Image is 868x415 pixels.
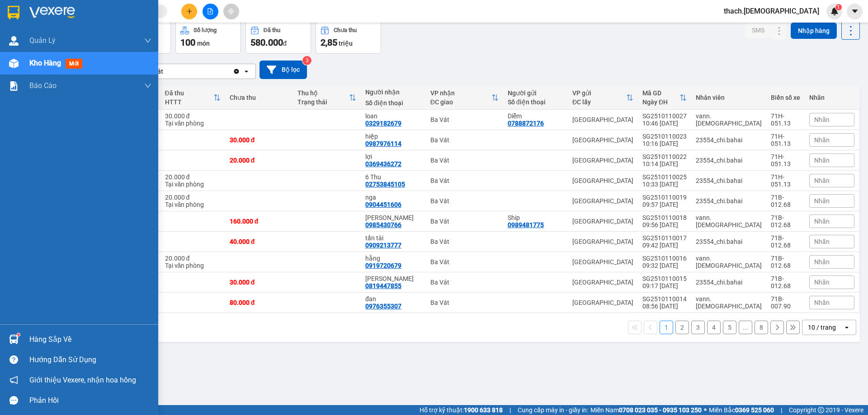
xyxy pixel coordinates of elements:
[29,353,151,367] div: Hướng dẫn sử dụng
[696,255,762,269] div: vann.bahai
[29,35,56,46] span: Quản Lý
[735,406,774,414] strong: 0369 525 060
[165,112,221,120] div: 30.000 đ
[430,218,499,225] div: Ba Vát
[321,37,337,48] span: 2,85
[642,89,679,97] div: Mã GD
[771,234,800,249] div: 71B-012.68
[430,258,499,266] div: Ba Vát
[638,86,691,110] th: Toggle SortBy
[717,5,826,17] span: thach.[DEMOGRAPHIC_DATA]
[365,153,421,160] div: lợi
[814,299,830,306] span: Nhãn
[230,94,288,101] div: Chưa thu
[771,133,800,147] div: 71H-051.13
[365,194,421,201] div: nga
[847,4,863,19] button: caret-down
[297,98,349,106] div: Trạng thái
[29,394,151,407] div: Phản hồi
[739,321,752,334] button: ...
[233,68,240,75] svg: Clear value
[430,98,491,106] div: ĐC giao
[642,214,687,221] div: SG2510110018
[207,8,213,14] span: file-add
[365,181,405,188] div: 02753845105
[642,120,687,127] div: 10:46 [DATE]
[814,157,830,164] span: Nhãn
[365,295,421,303] div: đan
[696,214,762,228] div: vann.bahai
[365,201,401,208] div: 0904451606
[572,258,633,266] div: [GEOGRAPHIC_DATA]
[642,133,687,140] div: SG2510110023
[830,7,839,15] img: icon-new-feature
[791,23,837,39] button: Nhập hàng
[250,37,283,48] span: 580.000
[642,262,687,269] div: 09:32 [DATE]
[508,112,563,120] div: Diễm
[430,238,499,245] div: Ba Vát
[814,177,830,184] span: Nhãn
[723,321,736,334] button: 5
[771,173,800,188] div: 71H-051.13
[696,238,762,245] div: 23554_chi.bahai
[696,94,762,101] div: Nhân viên
[197,40,210,47] span: món
[509,405,511,415] span: |
[365,234,421,242] div: tấn tài
[180,37,195,48] span: 100
[464,406,503,414] strong: 1900 633 818
[283,40,287,47] span: đ
[365,303,401,310] div: 0976355307
[9,376,18,384] span: notification
[518,405,588,415] span: Cung cấp máy in - giấy in:
[164,67,165,76] input: Selected Ba Vát.
[165,89,213,97] div: Đã thu
[365,221,401,228] div: 0985430766
[814,218,830,225] span: Nhãn
[696,279,762,286] div: 23554_chi.bahai
[814,258,830,266] span: Nhãn
[430,177,499,184] div: Ba Vát
[696,295,762,310] div: vann.bahai
[230,279,288,286] div: 30.000 đ
[755,321,768,334] button: 8
[165,201,221,208] div: Tại văn phòng
[430,157,499,164] div: Ba Vát
[572,197,633,205] div: [GEOGRAPHIC_DATA]
[642,153,687,160] div: SG2510110022
[771,295,800,310] div: 71B-007.90
[230,136,288,144] div: 30.000 đ
[230,218,288,225] div: 160.000 đ
[745,22,772,38] button: SMS
[691,321,705,334] button: 3
[843,324,850,331] svg: open
[642,275,687,282] div: SG2510110015
[29,59,61,67] span: Kho hàng
[642,140,687,147] div: 10:16 [DATE]
[193,27,217,33] div: Số lượng
[9,335,19,344] img: warehouse-icon
[675,321,689,334] button: 2
[590,405,702,415] span: Miền Nam
[365,173,421,181] div: 6 Thu
[642,112,687,120] div: SG2510110027
[365,120,401,127] div: 0329182679
[165,98,213,106] div: HTTT
[572,218,633,225] div: [GEOGRAPHIC_DATA]
[144,82,151,89] span: down
[9,355,18,364] span: question-circle
[259,61,307,79] button: Bộ lọc
[851,7,859,15] span: caret-down
[228,8,234,14] span: aim
[165,181,221,188] div: Tại văn phòng
[293,86,361,110] th: Toggle SortBy
[642,242,687,249] div: 09:42 [DATE]
[642,255,687,262] div: SG2510110016
[175,21,241,54] button: Số lượng100món
[771,94,800,101] div: Biển số xe
[696,157,762,164] div: 23554_chi.bahai
[230,157,288,164] div: 20.000 đ
[642,303,687,310] div: 08:56 [DATE]
[642,282,687,289] div: 09:17 [DATE]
